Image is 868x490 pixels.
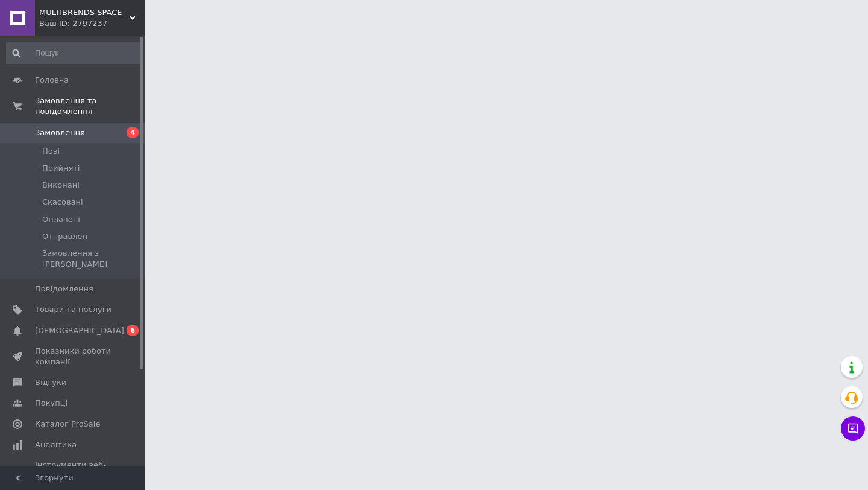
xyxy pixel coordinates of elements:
[42,146,60,157] span: Нові
[42,214,80,225] span: Оплачені
[35,75,69,86] span: Головна
[42,231,87,242] span: Отправлен
[35,127,85,138] span: Замовлення
[39,18,145,29] div: Ваш ID: 2797237
[35,95,145,117] span: Замовлення та повідомлення
[35,419,100,430] span: Каталог ProSale
[35,304,112,315] span: Товари та послуги
[841,416,865,441] button: Чат з покупцем
[35,325,124,336] span: [DEMOGRAPHIC_DATA]
[35,439,77,450] span: Аналітика
[39,7,130,18] span: MULTIBRENDS SPACE
[35,460,112,482] span: Інструменти веб-майстра та SEO
[35,377,66,388] span: Відгуки
[127,127,139,138] span: 4
[35,398,68,409] span: Покупці
[35,284,93,294] span: Повідомлення
[127,325,139,336] span: 6
[6,42,142,64] input: Пошук
[42,197,83,208] span: Скасовані
[42,248,141,270] span: Замовлення з [PERSON_NAME]
[35,346,112,367] span: Показники роботи компанії
[42,180,80,191] span: Виконані
[42,163,80,174] span: Прийняті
